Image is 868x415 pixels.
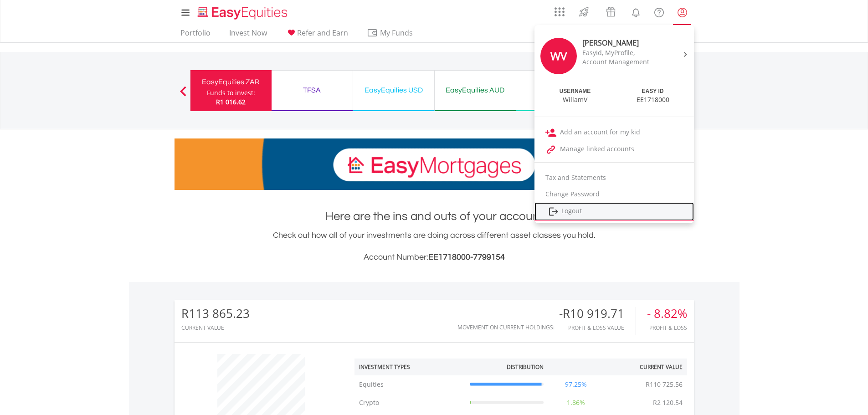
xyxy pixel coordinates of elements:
[549,2,570,17] a: AppsGrid
[359,84,429,97] div: EasyEquities USD
[277,84,347,97] div: TFSA
[354,359,465,375] th: Investment Types
[548,375,604,394] td: 97.25%
[560,87,591,95] div: USERNAME
[196,5,291,20] img: EasyEquities_Logo.png
[624,2,647,20] a: Notifications
[457,324,555,330] div: Movement on Current Holdings:
[548,394,604,412] td: 1.86%
[196,76,266,88] div: EasyEquities ZAR
[534,124,694,141] a: Add an account for my kid
[226,28,271,42] a: Invest Now
[175,138,694,190] img: EasyMortage Promotion Banner
[534,186,694,202] a: Change Password
[194,2,291,20] a: Home page
[597,2,624,19] a: Vouchers
[177,28,214,42] a: Portfolio
[559,307,636,320] div: -R10 919.71
[563,95,587,104] div: WillamV
[559,325,636,331] div: Profit & Loss Value
[604,359,687,375] th: Current Value
[642,87,664,95] div: EASY ID
[175,251,694,264] h3: Account Number:
[534,141,694,158] a: Manage linked accounts
[534,202,694,221] a: Logout
[582,57,659,67] div: Account Management
[648,394,687,412] td: R2 120.54
[175,229,694,264] div: Check out how all of your investments are doing across different asset classes you hold.
[174,91,192,100] button: Previous
[671,2,694,22] a: My Profile
[637,95,669,104] div: EE1718000
[181,325,250,331] div: CURRENT VALUE
[440,84,510,97] div: EasyEquities AUD
[181,307,250,320] div: R113 865.23
[603,5,618,19] img: vouchers-v2.svg
[282,28,352,42] a: Refer and Earn
[522,84,592,97] div: Demo ZAR
[647,2,671,20] a: FAQ's and Support
[534,169,694,186] a: Tax and Statements
[354,375,465,394] td: Equities
[641,375,687,394] td: R110 725.56
[428,253,505,261] span: EE1718000-7799154
[647,325,687,331] div: Profit & Loss
[175,208,694,225] h1: Here are the ins and outs of your account
[582,48,659,57] div: EasyId, MyProfile,
[367,27,426,39] span: My Funds
[576,5,591,19] img: thrive-v2.svg
[354,394,465,412] td: Crypto
[207,88,255,97] div: Funds to invest:
[582,38,659,48] div: [PERSON_NAME]
[555,7,565,17] img: grid-menu-icon.svg
[534,27,694,112] a: WV [PERSON_NAME] EasyId, MyProfile, Account Management USERNAME WillamV EASY ID EE1718000
[297,28,348,38] span: Refer and Earn
[507,363,544,371] div: Distribution
[216,97,246,106] span: R1 016.62
[647,307,687,320] div: - 8.82%
[540,38,577,74] div: WV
